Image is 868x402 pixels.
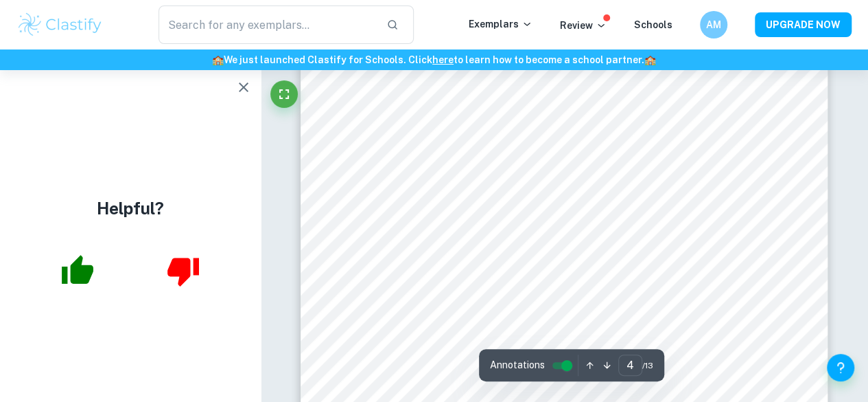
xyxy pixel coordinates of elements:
[270,80,298,108] button: Fullscreen
[3,52,865,67] h6: We just launched Clastify for Schools. Click to learn how to become a school partner.
[700,11,727,38] button: AM
[755,12,852,37] button: UPGRADE NOW
[490,358,545,372] span: Annotations
[469,16,532,32] p: Exemplars
[560,18,607,33] p: Review
[706,17,722,32] h6: AM
[634,19,672,30] a: Schools
[432,54,454,65] a: here
[827,354,854,381] button: Help and Feedback
[97,196,164,221] h4: Helpful?
[212,54,224,65] span: 🏫
[16,11,104,38] img: Clastify logo
[159,5,375,44] input: Search for any exemplars...
[642,359,653,372] span: / 13
[644,54,656,65] span: 🏫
